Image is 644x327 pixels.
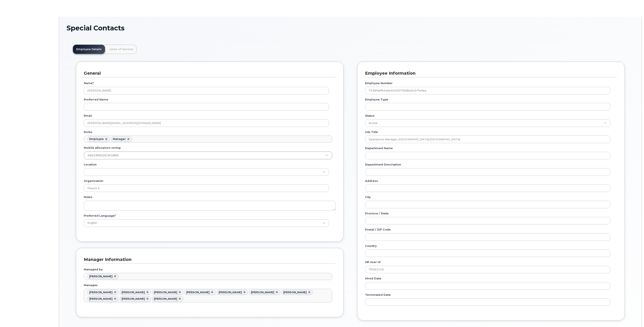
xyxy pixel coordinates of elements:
label: Employee Type [365,98,388,102]
label: Mobile allocation string [84,146,121,150]
label: Managed by [84,267,103,271]
label: Department Name [365,146,393,150]
label: Notes [84,195,92,199]
span: Brandon Latessa [89,291,113,294]
label: Preferred Language [84,214,116,218]
abbr: required [115,214,116,217]
h1: Special Contacts [67,24,634,32]
label: Address [365,179,378,183]
label: Email [84,114,92,118]
div: Manager [113,137,126,141]
label: HR user id [365,260,381,264]
label: Job Title [365,130,378,134]
span: Troy Camp [122,297,145,300]
span: Ziaire Fisher [154,297,177,300]
label: Roles [84,130,92,134]
span: Joseph Mylrea [219,291,242,294]
a: 4501395220.341800 [84,152,332,159]
label: Manages [84,283,98,287]
label: Status [365,114,375,118]
span: 4501395220.341800 [88,154,118,157]
label: Name [84,81,94,85]
label: Terminated Date [365,293,391,297]
span: Daniel Collins [122,291,145,294]
label: Hired Date [365,276,381,280]
span: Jacob Anderson [186,291,210,294]
span: Justin McCoy [251,291,274,294]
a: Employee Details [73,45,105,54]
label: Postal / ZIP Code [365,228,391,232]
label: Province / State [365,211,389,215]
h3: Manager Information [84,257,333,262]
a: Lines of Service [106,45,137,54]
label: Employee Number [365,81,393,85]
span: Greg Collins [154,291,177,294]
h3: Employee Information [365,70,614,76]
label: Preferred Name [84,98,108,102]
label: Country [365,244,377,248]
h3: General [84,70,333,76]
abbr: required [93,81,94,85]
span: Lucas Baron [283,291,307,294]
span: Christopher Price [89,275,113,278]
label: Department Description [365,163,401,167]
span: Mathew Pederson [89,297,113,300]
div: Employee [89,137,104,141]
label: Organization [84,179,103,183]
label: City [365,195,371,199]
label: Location [84,163,97,167]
